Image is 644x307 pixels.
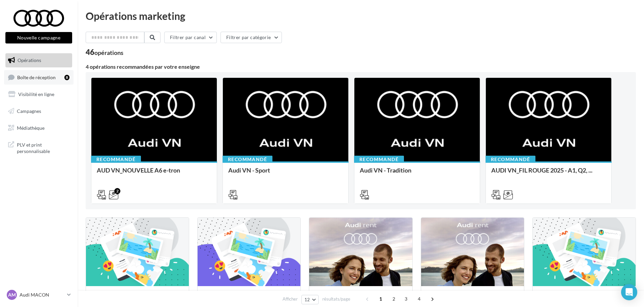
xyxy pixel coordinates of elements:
[4,53,74,67] a: Opérations
[164,32,217,43] button: Filtrer par canal
[401,294,411,304] span: 3
[283,296,298,302] span: Afficher
[354,156,404,163] div: Recommandé
[228,166,270,174] span: Audi VN - Sport
[360,166,411,174] span: Audi VN - Tradition
[17,140,69,155] span: PLV et print personnalisable
[17,74,56,80] span: Boîte de réception
[86,11,636,21] div: Opérations marketing
[414,294,425,304] span: 4
[5,288,72,301] a: AM Audi MACON
[4,87,74,101] a: Visibilité en ligne
[621,284,637,300] div: Open Intercom Messenger
[322,296,350,302] span: résultats/page
[8,291,16,298] span: AM
[304,297,310,302] span: 12
[20,291,64,298] p: Audi MACON
[86,49,123,56] div: 46
[4,137,74,157] a: PLV et print personnalisable
[114,188,120,194] div: 2
[5,32,72,43] button: Nouvelle campagne
[301,295,319,304] button: 12
[18,57,41,63] span: Opérations
[86,64,636,69] div: 4 opérations recommandées par votre enseigne
[4,104,74,118] a: Campagnes
[91,156,141,163] div: Recommandé
[18,91,54,97] span: Visibilité en ligne
[17,108,41,114] span: Campagnes
[97,166,180,174] span: AUD VN_NOUVELLE A6 e-tron
[223,156,272,163] div: Recommandé
[64,75,69,80] div: 8
[486,156,535,163] div: Recommandé
[4,121,74,135] a: Médiathèque
[4,70,74,85] a: Boîte de réception8
[375,294,386,304] span: 1
[94,50,123,56] div: opérations
[491,166,592,174] span: AUDI VN_FIL ROUGE 2025 - A1, Q2, ...
[221,32,282,43] button: Filtrer par catégorie
[17,125,45,130] span: Médiathèque
[388,294,399,304] span: 2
